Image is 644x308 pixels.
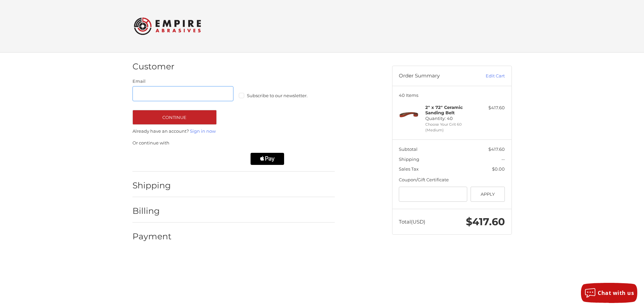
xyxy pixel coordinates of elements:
[581,283,637,303] button: Chat with us
[471,73,505,79] a: Edit Cart
[425,122,477,133] li: Choose Your Grit 60 (Medium)
[132,206,172,216] h2: Billing
[399,93,505,98] h3: 40 Items
[132,231,172,242] h2: Payment
[598,289,634,297] span: Chat with us
[492,166,505,172] span: $0.00
[132,61,174,72] h2: Customer
[132,140,335,146] p: Or continue with
[132,110,217,125] button: Continue
[399,166,419,172] span: Sales Tax
[488,146,505,152] span: $417.60
[399,219,425,225] span: Total (USD)
[134,13,201,39] img: Empire Abrasives
[399,177,505,183] div: Coupon/Gift Certificate
[132,128,335,135] p: Already have an account?
[399,146,418,152] span: Subtotal
[425,105,463,115] strong: 2" x 72" Ceramic Sanding Belt
[478,105,505,111] div: $417.60
[130,153,184,165] iframe: PayPal-paypal
[501,157,505,162] span: --
[247,93,308,98] span: Subscribe to our newsletter.
[466,215,505,228] span: $417.60
[132,180,172,191] h2: Shipping
[425,105,477,121] h4: Quantity: 40
[190,128,216,134] a: Sign in now
[399,157,419,162] span: Shipping
[399,73,471,79] h3: Order Summary
[471,187,505,202] button: Apply
[399,187,467,202] input: Gift Certificate or Coupon Code
[132,78,234,85] label: Email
